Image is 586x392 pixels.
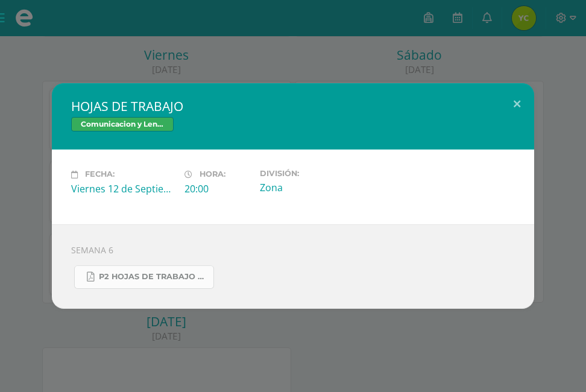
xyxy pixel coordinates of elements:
[85,170,115,179] span: Fecha:
[74,265,214,289] a: P2 HOJAS DE TRABAJO SEMANA 6.pdf
[71,182,175,195] div: Viernes 12 de Septiembre
[99,272,207,282] span: P2 HOJAS DE TRABAJO SEMANA 6.pdf
[260,181,364,194] div: Zona
[71,117,174,131] span: Comunicacion y Lenguaje
[52,224,534,309] div: SEMANA 6
[200,170,225,179] span: Hora:
[71,98,515,115] h2: HOJAS DE TRABAJO
[500,83,534,124] button: Close (Esc)
[184,182,250,195] div: 20:00
[260,169,364,178] label: División:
